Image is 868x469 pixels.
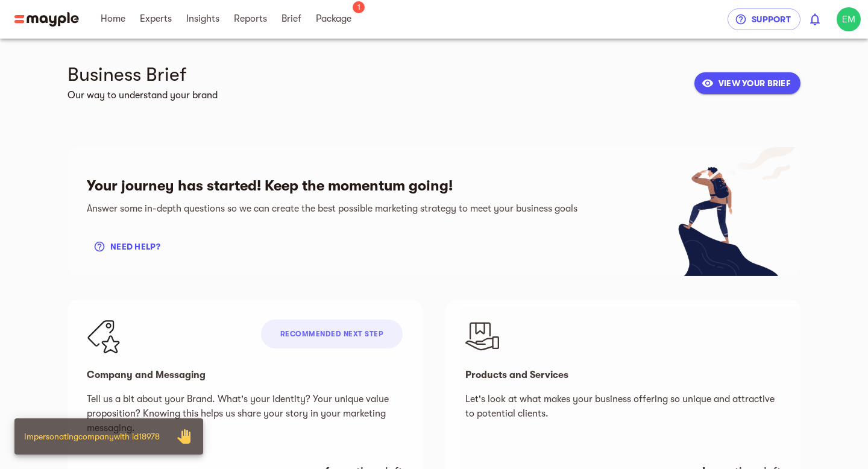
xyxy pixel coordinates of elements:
[737,12,791,27] span: Support
[728,8,800,30] button: Support
[353,1,365,13] span: 1
[280,330,383,338] span: Recommended next step
[87,319,121,353] img: companyAndMessagingV4
[186,11,219,26] span: Insights
[68,63,685,87] h4: Business Brief
[169,422,198,451] span: Stop Impersonation
[87,236,169,257] button: Need Help?
[87,392,403,435] p: Tell us a bit about your Brand. What's your identity? Your unique value proposition? Knowing this...
[14,12,79,27] img: Main logo
[694,77,800,87] span: Additional information about the project
[96,239,160,254] span: Need Help?
[234,11,267,26] span: Reports
[694,72,800,94] button: VIEW YOUR BRIEF
[24,432,160,441] span: Impersonating company with id 18978
[465,392,781,435] p: Let's look at what makes your business offering so unique and attractive to potential clients.
[93,241,105,253] span: help_outline
[68,87,685,104] h6: Our way to understand your brand
[800,5,829,34] button: show 0 new notifications
[87,176,617,195] h5: Your journey has started! Keep the momentum going!
[704,76,791,90] span: VIEW YOUR BRIEF
[169,422,198,451] button: Close
[101,11,125,26] span: Home
[87,200,618,217] h6: Answer some in-depth questions so we can create the best possible marketing strategy to meet your...
[465,368,781,382] p: Products and Services
[281,11,301,26] span: Brief
[140,11,172,26] span: Experts
[465,319,499,353] img: productsAndServicesV4
[837,7,861,31] img: w6yVKAZgRt2kvwnSUfkR
[87,368,403,382] p: Company and Messaging
[316,11,351,26] span: Package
